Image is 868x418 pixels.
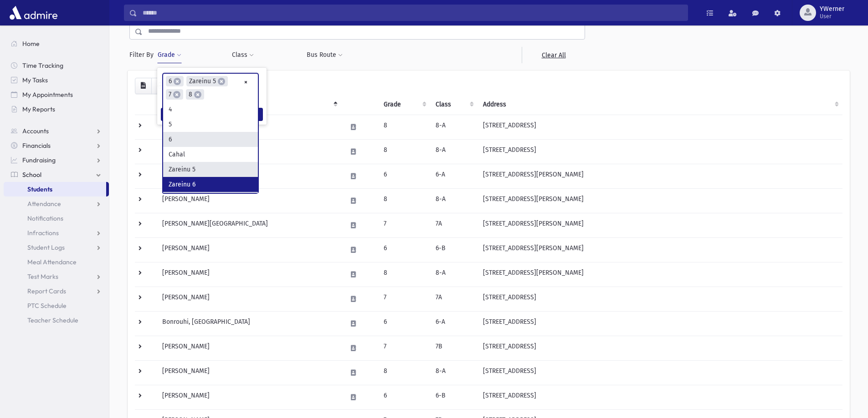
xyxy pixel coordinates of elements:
td: 8-A [430,115,478,139]
span: Home [22,40,40,48]
span: PTC Schedule [27,302,67,310]
th: Address: activate to sort column ascending [478,94,842,115]
li: 8 [186,89,204,100]
a: Students [4,182,106,196]
a: Home [4,36,109,51]
span: Notifications [27,214,63,222]
td: [STREET_ADDRESS][PERSON_NAME] [478,262,842,287]
a: Clear All [522,47,585,63]
span: Test Marks [27,272,58,281]
td: 8 [378,139,430,164]
td: 7 [378,336,430,360]
li: Zareinu 5 [186,76,228,86]
input: Search [137,5,688,21]
td: [STREET_ADDRESS][PERSON_NAME] [478,164,842,188]
li: 5 [163,117,258,132]
span: User [820,13,844,20]
span: My Reports [22,105,55,113]
button: CSV [135,78,152,94]
span: Attendance [27,200,61,208]
button: Grade [157,47,182,63]
td: Bonrouhi, [GEOGRAPHIC_DATA] [157,311,342,336]
td: [STREET_ADDRESS][PERSON_NAME] [478,188,842,213]
td: [PERSON_NAME] [157,164,342,188]
td: [PERSON_NAME] [157,139,342,164]
span: Financials [22,141,51,150]
td: 8-A [430,188,478,213]
button: Filter [161,108,263,121]
td: 6-A [430,164,478,188]
th: Student: activate to sort column descending [157,94,342,115]
span: Remove all items [244,77,248,87]
td: 7A [430,213,478,237]
a: My Appointments [4,87,109,102]
span: School [22,171,41,179]
a: Report Cards [4,284,109,298]
span: Meal Attendance [27,258,77,266]
a: School [4,167,109,182]
span: × [218,78,225,85]
td: [STREET_ADDRESS] [478,115,842,139]
a: Infractions [4,226,109,240]
td: [STREET_ADDRESS] [478,287,842,311]
span: YWerner [820,5,844,13]
li: 4 [163,102,258,117]
li: Zareinu 5 [163,162,258,177]
a: Financials [4,138,109,153]
th: Grade: activate to sort column ascending [378,94,430,115]
span: × [194,91,201,98]
td: [PERSON_NAME] [157,336,342,360]
td: [STREET_ADDRESS] [478,311,842,336]
li: 7 [163,192,258,207]
a: Notifications [4,211,109,226]
li: 6 [163,132,258,147]
td: [STREET_ADDRESS] [478,385,842,409]
a: Attendance [4,196,109,211]
span: My Tasks [22,76,48,84]
span: Students [27,185,52,193]
a: My Tasks [4,73,109,87]
a: Time Tracking [4,58,109,73]
td: 7 [378,287,430,311]
span: × [174,78,181,85]
li: 6 [166,76,184,86]
td: [STREET_ADDRESS] [478,139,842,164]
span: My Appointments [22,91,73,99]
li: Cahal [163,147,258,162]
td: 8-A [430,360,478,385]
button: Class [231,47,254,63]
span: Time Tracking [22,61,63,70]
a: Test Marks [4,269,109,284]
span: × [173,91,180,98]
td: 7A [430,287,478,311]
span: Infractions [27,229,59,237]
span: Student Logs [27,243,65,252]
li: Zareinu 6 [163,177,258,192]
td: 6 [378,237,430,262]
span: Teacher Schedule [27,316,78,324]
a: Accounts [4,124,109,138]
td: 8 [378,115,430,139]
td: 8 [378,360,430,385]
td: [STREET_ADDRESS] [478,336,842,360]
span: Accounts [22,127,49,135]
td: [PERSON_NAME] [157,188,342,213]
td: [STREET_ADDRESS][PERSON_NAME] [478,213,842,237]
td: 8 [378,188,430,213]
span: Fundraising [22,156,56,164]
td: [PERSON_NAME] [157,287,342,311]
td: [PERSON_NAME] [157,115,342,139]
td: [PERSON_NAME][GEOGRAPHIC_DATA] [157,213,342,237]
span: Report Cards [27,287,66,295]
a: Fundraising [4,153,109,167]
a: Meal Attendance [4,255,109,269]
td: 6 [378,164,430,188]
td: [PERSON_NAME] [157,262,342,287]
td: 7B [430,336,478,360]
a: My Reports [4,102,109,116]
li: 7 [166,89,183,100]
img: AdmirePro [7,4,60,22]
td: [STREET_ADDRESS] [478,360,842,385]
td: 6 [378,311,430,336]
td: 6 [378,385,430,409]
